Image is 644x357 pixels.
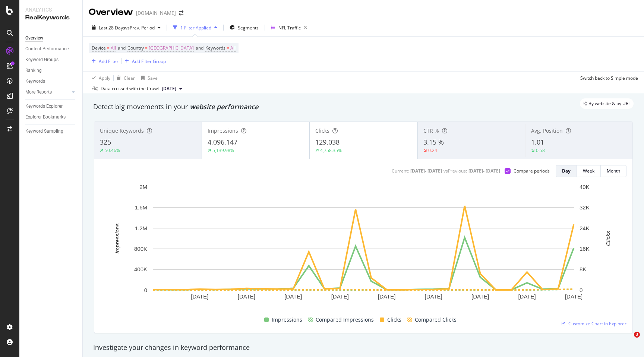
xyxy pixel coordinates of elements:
[268,22,310,34] button: NFL Traffic
[196,45,203,51] span: and
[562,168,571,174] div: Day
[25,67,77,75] a: Ranking
[315,138,340,146] span: 129,038
[99,75,110,81] div: Apply
[134,266,147,272] text: 400K
[284,293,302,300] text: [DATE]
[25,127,63,135] div: Keyword Sampling
[577,72,638,84] button: Switch back to Simple mode
[580,204,590,211] text: 32K
[136,9,176,17] div: [DOMAIN_NAME]
[25,113,66,121] div: Explorer Bookmarks
[92,45,106,51] span: Device
[423,127,439,134] span: CTR %
[531,127,563,134] span: Avg. Position
[25,88,52,96] div: More Reports
[514,168,550,174] div: Compare periods
[144,287,147,293] text: 0
[25,34,77,42] a: Overview
[230,43,236,53] span: All
[107,45,110,51] span: =
[148,75,158,81] div: Save
[100,138,111,146] span: 325
[531,138,544,146] span: 1.01
[25,13,76,22] div: RealKeywords
[25,78,77,85] a: Keywords
[272,315,302,324] span: Impressions
[410,168,442,174] div: [DATE] - [DATE]
[99,25,125,31] span: Last 28 Days
[580,75,638,81] div: Switch back to Simple mode
[191,293,208,300] text: [DATE]
[124,75,135,81] div: Clear
[580,225,590,231] text: 24K
[127,45,144,51] span: Country
[25,56,77,64] a: Keyword Groups
[89,6,133,19] div: Overview
[89,72,110,84] button: Apply
[580,98,634,109] div: legacy label
[138,72,158,84] button: Save
[25,45,69,53] div: Content Performance
[139,184,147,190] text: 2M
[101,85,159,92] div: Data crossed with the Crawl
[568,320,626,327] span: Customize Chart in Explorer
[619,332,637,350] iframe: Intercom live chat
[135,225,147,231] text: 1.2M
[25,34,43,42] div: Overview
[428,147,437,154] div: 0.24
[93,343,634,353] div: Investigate your changes in keyword performance
[577,165,601,177] button: Week
[580,246,590,252] text: 16K
[415,315,457,324] span: Compared Clicks
[25,78,45,85] div: Keywords
[580,287,583,293] text: 0
[25,67,42,75] div: Ranking
[145,45,148,51] span: =
[134,246,147,252] text: 800K
[114,223,120,253] text: Impressions
[114,72,135,84] button: Clear
[162,85,176,92] span: 2025 Sep. 20th
[25,127,77,135] a: Keyword Sampling
[132,58,166,64] div: Add Filter Group
[607,168,620,174] div: Month
[149,43,194,53] span: [GEOGRAPHIC_DATA]
[179,10,183,16] div: arrow-right-arrow-left
[25,102,77,110] a: Keywords Explorer
[99,58,119,64] div: Add Filter
[208,127,238,134] span: Impressions
[170,22,220,34] button: 1 Filter Applied
[634,332,640,338] span: 3
[605,231,611,246] text: Clicks
[25,56,59,64] div: Keyword Groups
[227,45,229,51] span: =
[135,204,147,211] text: 1.6M
[89,57,119,66] button: Add Filter
[25,102,63,110] div: Keywords Explorer
[227,22,262,34] button: Segments
[212,147,234,154] div: 5,139.98%
[471,293,489,300] text: [DATE]
[561,320,626,327] a: Customize Chart in Explorer
[580,184,590,190] text: 40K
[392,168,409,174] div: Current:
[518,293,536,300] text: [DATE]
[315,127,329,134] span: Clicks
[159,84,185,93] button: [DATE]
[536,147,545,154] div: 0.58
[105,147,120,154] div: 50.46%
[118,45,126,51] span: and
[100,183,626,312] svg: A chart.
[443,168,467,174] div: vs Previous :
[89,22,164,34] button: Last 28 DaysvsPrev. Period
[208,138,237,146] span: 4,096,147
[588,101,631,106] span: By website & by URL
[25,6,76,13] div: Analytics
[316,315,374,324] span: Compared Impressions
[111,43,116,53] span: All
[205,45,225,51] span: Keywords
[583,168,594,174] div: Week
[580,266,586,272] text: 8K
